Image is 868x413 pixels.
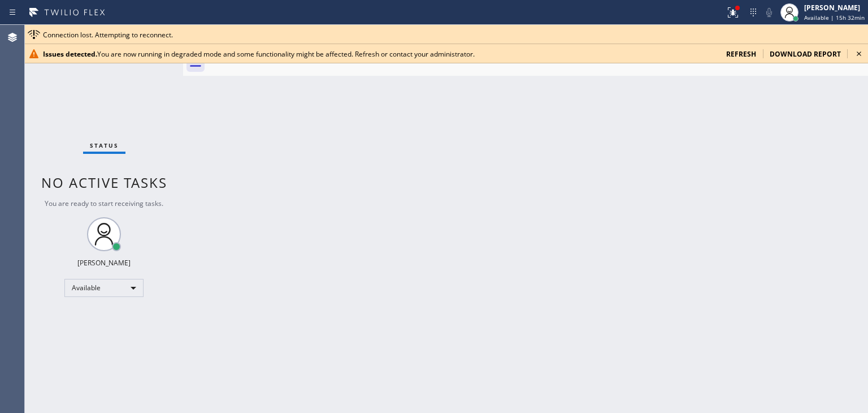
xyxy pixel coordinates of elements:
[77,258,131,268] div: [PERSON_NAME]
[41,173,167,192] span: No active tasks
[43,49,97,59] b: Issues detected.
[804,3,865,12] div: [PERSON_NAME]
[804,14,865,21] span: Available | 15h 32min
[726,49,756,59] span: refresh
[43,30,173,40] span: Connection lost. Attempting to reconnect.
[43,49,717,59] div: You are now running in degraded mode and some functionality might be affected. Refresh or contact...
[770,49,841,59] span: download report
[64,279,144,297] div: Available
[90,141,119,149] span: Status
[761,5,777,20] button: Mute
[45,199,163,208] span: You are ready to start receiving tasks.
